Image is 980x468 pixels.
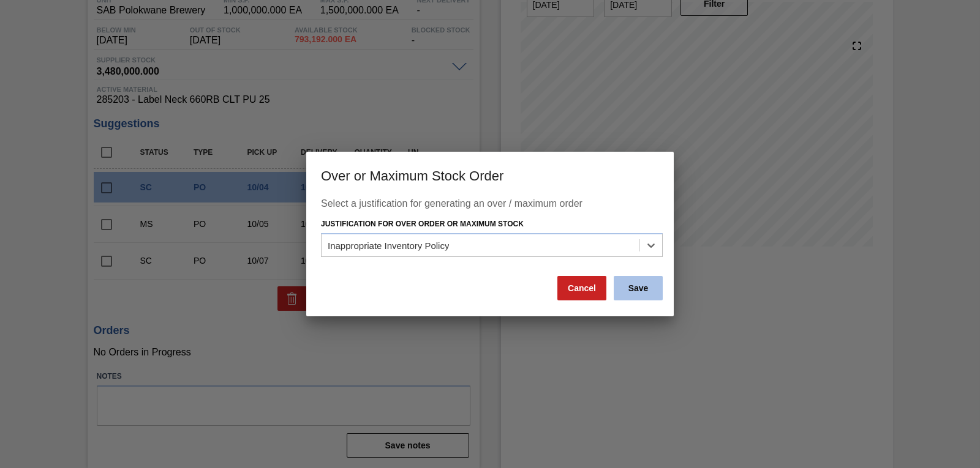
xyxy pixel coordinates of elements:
button: Cancel [557,276,606,300]
label: Justification for Over Order or Maximum Stock [321,220,524,228]
div: Inappropriate Inventory Policy [328,240,449,250]
h3: Over or Maximum Stock Order [306,152,674,198]
button: Save [614,276,663,300]
div: Select a justification for generating an over / maximum order [321,198,659,215]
